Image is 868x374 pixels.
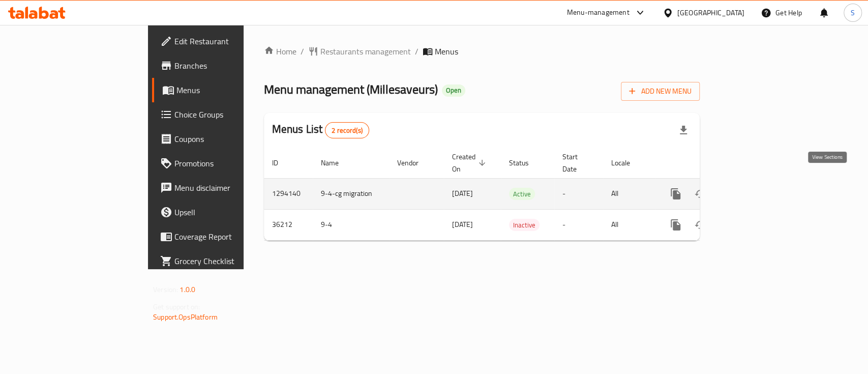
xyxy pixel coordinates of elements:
span: Restaurants management [320,45,411,57]
a: Restaurants management [308,45,411,57]
h2: Menus List [272,122,369,138]
span: Vendor [397,157,432,169]
th: Actions [655,148,769,179]
td: 9-4 [313,209,389,240]
span: Open [442,86,465,95]
span: Status [509,157,542,169]
span: Locale [611,157,643,169]
nav: breadcrumb [264,45,700,57]
span: Coverage Report [174,231,285,243]
button: Add New Menu [621,82,700,101]
span: Version: [153,283,178,296]
a: Coupons [152,127,293,151]
a: Branches [152,53,293,78]
span: [DATE] [452,218,473,231]
span: Menu management ( Millesaveurs ) [264,78,438,101]
div: Total records count [325,122,369,138]
td: All [603,178,655,209]
div: Export file [671,118,696,142]
div: Menu-management [567,7,630,19]
span: Menu disclaimer [174,182,285,194]
a: Choice Groups [152,102,293,127]
td: - [554,178,603,209]
td: - [554,209,603,240]
li: / [301,45,304,57]
span: Inactive [509,219,540,231]
a: Promotions [152,151,293,176]
span: Start Date [562,151,591,175]
span: S [851,7,855,18]
span: Add New Menu [629,85,692,98]
span: Name [321,157,352,169]
span: ID [272,157,291,169]
span: Promotions [174,157,285,169]
button: more [664,182,688,206]
span: 2 record(s) [325,126,369,135]
button: Change Status [688,182,712,206]
div: Active [509,188,535,200]
li: / [415,45,418,57]
div: Inactive [509,219,540,231]
a: Coverage Report [152,224,293,249]
div: [GEOGRAPHIC_DATA] [677,7,744,18]
span: Upsell [174,206,285,218]
table: enhanced table [264,148,769,241]
span: Menus [176,84,285,96]
span: Get support on: [153,300,200,313]
span: [DATE] [452,187,473,200]
span: Menus [435,45,458,57]
a: Upsell [152,200,293,224]
a: Menus [152,78,293,102]
span: Coupons [174,133,285,145]
span: Active [509,188,535,200]
td: All [603,209,655,240]
span: Created On [452,151,489,175]
span: Grocery Checklist [174,255,285,267]
button: Change Status [688,213,712,237]
span: Choice Groups [174,108,285,121]
span: Branches [174,60,285,72]
a: Edit Restaurant [152,29,293,53]
a: Grocery Checklist [152,249,293,273]
a: Support.OpsPlatform [153,310,218,324]
span: Edit Restaurant [174,35,285,47]
a: Menu disclaimer [152,176,293,200]
button: more [664,213,688,237]
span: 1.0.0 [179,283,195,296]
td: 9-4-cg migration [313,178,389,209]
